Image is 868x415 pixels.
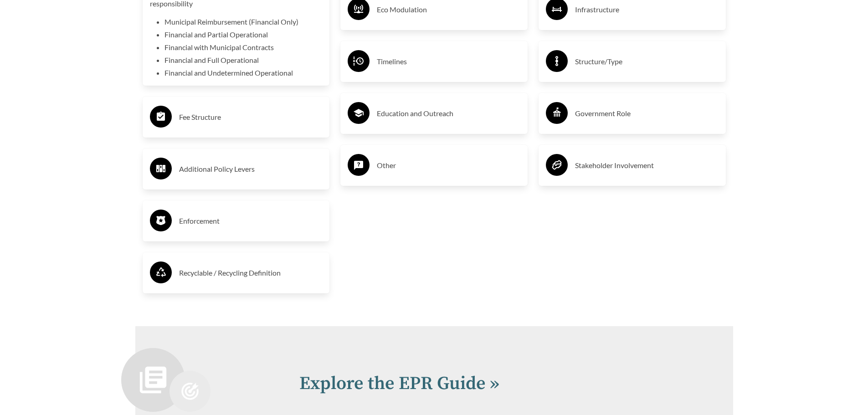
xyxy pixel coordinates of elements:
[164,16,323,27] li: Municipal Reimbursement (Financial Only)
[377,2,520,17] h3: Eco Modulation
[575,106,719,121] h3: Government Role
[575,2,719,17] h3: Infrastructure
[164,55,323,66] li: Financial and Full Operational
[377,106,520,121] h3: Education and Outreach
[575,54,719,69] h3: Structure/Type
[164,42,323,53] li: Financial with Municipal Contracts
[299,372,499,395] a: Explore the EPR Guide »
[164,67,323,78] li: Financial and Undetermined Operational
[377,54,520,69] h3: Timelines
[575,158,719,173] h3: Stakeholder Involvement
[164,29,323,40] li: Financial and Partial Operational
[179,214,323,228] h3: Enforcement
[179,110,323,124] h3: Fee Structure
[179,162,323,176] h3: Additional Policy Levers
[179,266,323,280] h3: Recyclable / Recycling Definition
[377,158,520,173] h3: Other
